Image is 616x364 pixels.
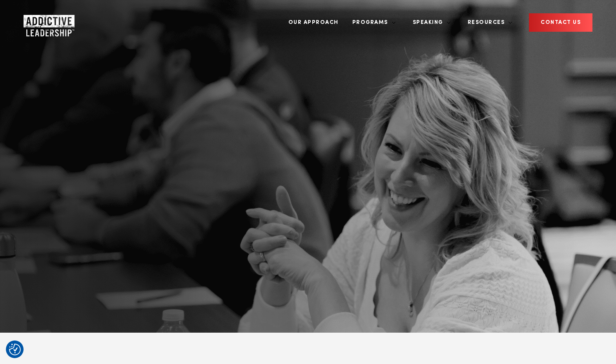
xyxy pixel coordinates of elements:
[9,344,21,355] img: Revisit consent button
[407,8,451,37] a: Speaking
[346,8,396,37] a: Programs
[462,8,513,37] a: Resources
[529,13,592,32] a: CONTACT US
[24,15,71,31] a: Home
[9,344,21,355] button: Consent Preferences
[282,8,344,37] a: Our Approach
